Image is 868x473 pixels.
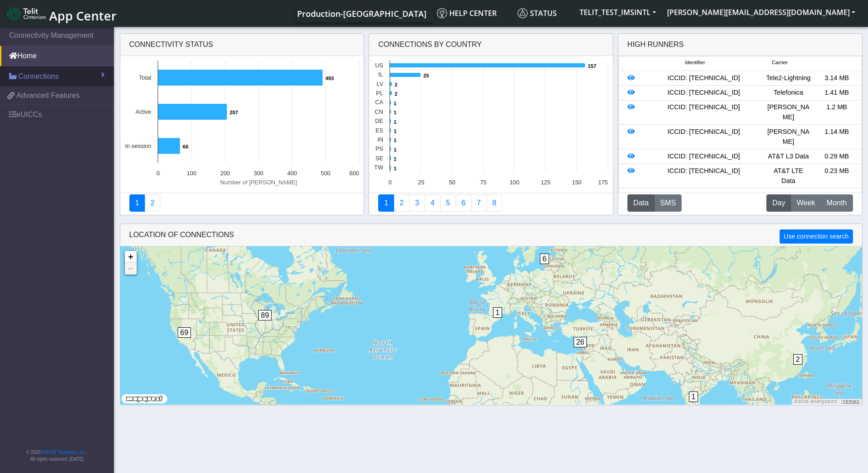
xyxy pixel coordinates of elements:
[574,4,662,20] button: TELIT_TEST_IMSINTL
[541,179,550,186] text: 125
[643,73,764,83] div: ICCID: [TECHNICAL_ID]
[627,194,655,212] button: Data
[643,166,764,186] div: ICCID: [TECHNICAL_ID]
[598,179,608,186] text: 175
[394,110,396,115] text: 1
[423,73,429,78] text: 25
[120,34,364,56] div: Connectivity status
[764,152,812,162] div: AT&T L3 Data
[487,194,503,212] a: Not Connected for 30 days
[375,127,383,134] text: ES
[425,194,441,212] a: Connections By Carrier
[135,108,151,115] text: Active
[812,127,861,147] div: 1.14 MB
[139,74,151,81] text: Total
[230,110,238,115] text: 207
[220,170,230,177] text: 200
[375,99,383,106] text: CA
[375,117,383,124] text: DE
[685,59,705,66] span: Identifier
[394,156,396,162] text: 1
[764,166,812,186] div: AT&T LTE Data
[375,62,383,69] text: US
[627,39,684,50] div: High Runners
[643,191,764,201] div: ICCID: [TECHNICAL_ID]
[349,170,359,177] text: 600
[394,147,396,153] text: 1
[792,399,862,405] div: ©2025 MapQuest, |
[643,127,764,147] div: ICCID: [TECHNICAL_ID]
[394,119,396,125] text: 1
[125,251,137,263] a: Zoom in
[16,90,80,101] span: Advanced Features
[18,71,59,82] span: Connections
[449,179,456,186] text: 50
[378,194,394,212] a: Connections By Country
[437,8,447,18] img: knowledge.svg
[456,194,472,212] a: 14 Days Trend
[662,4,861,20] button: [PERSON_NAME][EMAIL_ADDRESS][DOMAIN_NAME]
[796,198,815,209] span: Week
[320,170,330,177] text: 500
[827,198,847,209] span: Month
[510,179,519,186] text: 100
[183,144,188,149] text: 66
[821,194,853,212] button: Month
[376,81,383,87] text: LV
[812,191,861,201] div: 0.22 MB
[409,194,425,212] a: Usage per Country
[394,128,396,134] text: 1
[437,8,497,18] span: Help center
[480,179,487,186] text: 75
[389,179,392,186] text: 0
[440,194,456,212] a: Usage by Carrier
[394,137,396,143] text: 1
[395,82,397,87] text: 2
[220,179,297,186] text: Number of [PERSON_NAME]
[843,399,860,404] a: Terms
[518,8,528,18] img: status.svg
[394,101,396,106] text: 1
[394,194,410,212] a: Carrier
[129,194,145,212] a: Connectivity status
[144,194,160,212] a: Deployment status
[812,152,861,162] div: 0.29 MB
[471,194,487,212] a: Zero Session
[297,4,426,22] a: Your current platform instance
[49,7,117,24] span: App Center
[376,90,384,97] text: PL
[540,254,550,264] span: 6
[395,91,397,97] text: 2
[772,198,785,209] span: Day
[178,327,191,338] span: 69
[378,71,383,78] text: IL
[654,194,682,212] button: SMS
[186,170,196,177] text: 100
[643,88,764,98] div: ICCID: [TECHNICAL_ID]
[812,73,861,83] div: 3.14 MB
[374,164,384,171] text: TW
[791,194,821,212] button: Week
[418,179,424,186] text: 25
[433,4,514,22] a: Help center
[764,102,812,122] div: [PERSON_NAME]
[7,6,46,21] img: logo-telit-cinterion-gw-new.png
[375,145,383,152] text: PS
[764,127,812,147] div: [PERSON_NAME]
[287,170,297,177] text: 400
[772,59,788,66] span: Carrier
[689,392,699,402] span: 1
[764,88,812,98] div: Telefonica
[643,102,764,122] div: ICCID: [TECHNICAL_ID]
[572,179,581,186] text: 150
[812,88,861,98] div: 1.41 MB
[514,4,574,22] a: Status
[156,170,159,177] text: 0
[780,229,853,244] button: Use connection search
[369,34,613,56] div: Connections By Country
[258,310,272,320] span: 89
[253,170,263,177] text: 300
[793,354,803,365] span: 2
[377,136,383,143] text: IN
[7,4,115,23] a: App Center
